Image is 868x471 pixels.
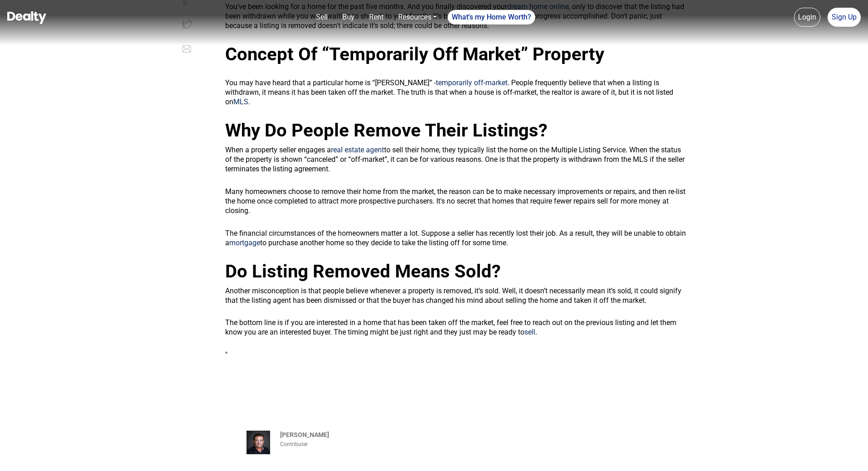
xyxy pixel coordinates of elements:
span: Do Listing Removed Means Sold? [225,261,501,282]
iframe: Intercom live chat [837,440,859,462]
span: Concept Of “Temporarily Off Market” Property [225,44,604,65]
span: The bottom line is if you are interested in a home that has been taken off the market, feel free ... [225,318,676,336]
div: [PERSON_NAME] [280,431,635,439]
img: Author Image [247,431,270,454]
a: Sign Up [828,8,861,27]
span: Why Do People Remove Their Listings? [225,120,547,141]
a: mortgage [229,238,260,247]
a: Sell [312,8,331,26]
a: Email Logo [182,44,191,53]
a: temporarily off-market [436,78,508,87]
a: sell [524,328,535,336]
span: When a property seller engages a to sell their home, they typically list the home on the Multiple... [225,146,685,173]
a: What's my Home Worth? [448,10,535,24]
span: Many homeowners choose to remove their home from the market, the reason can be to make necessary ... [225,187,686,215]
a: MLS [233,97,248,106]
a: Login [794,8,820,27]
span: Another misconception is that people believe whenever a property is removed, it’s sold. Well, it ... [225,286,681,305]
p: Contributer [280,441,635,447]
a: Resources [395,8,440,26]
img: Dealty - Buy, Sell & Rent Homes [7,11,46,24]
span: The financial circumstances of the homeowners matter a lot. Suppose a seller has recently lost th... [225,229,686,247]
span: You may have heard that a particular home is “[PERSON_NAME]” - . People frequently believe that w... [225,78,673,106]
a: real estate agent [331,146,384,154]
a: Buy [339,8,358,26]
img: Email Logo [182,45,191,53]
a: Rent [365,8,387,26]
